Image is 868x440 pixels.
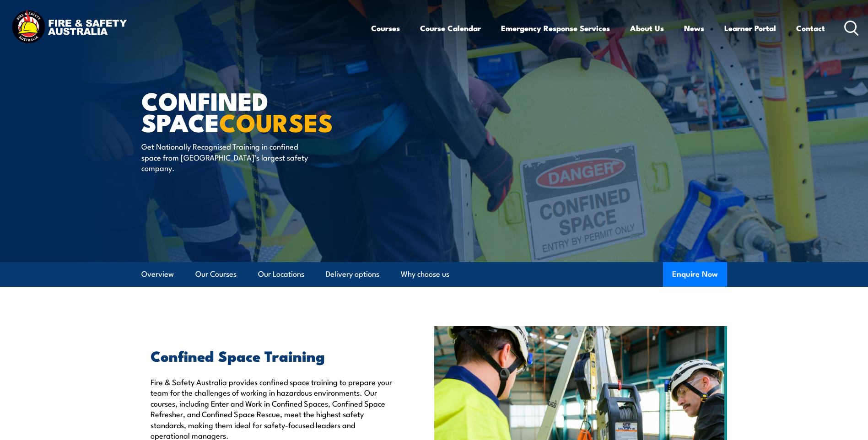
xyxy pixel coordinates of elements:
button: Enquire Now [663,262,727,287]
a: Contact [796,16,825,40]
h1: Confined Space [141,90,367,132]
a: Emergency Response Services [501,16,610,40]
a: About Us [630,16,664,40]
p: Get Nationally Recognised Training in confined space from [GEOGRAPHIC_DATA]’s largest safety comp... [141,141,308,173]
strong: COURSES [219,102,333,140]
h2: Confined Space Training [151,349,392,362]
a: Why choose us [401,262,449,286]
a: Overview [141,262,174,286]
a: Our Courses [195,262,237,286]
a: News [684,16,704,40]
a: Our Locations [258,262,304,286]
a: Learner Portal [724,16,776,40]
a: Delivery options [326,262,379,286]
a: Courses [371,16,400,40]
a: Course Calendar [420,16,481,40]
